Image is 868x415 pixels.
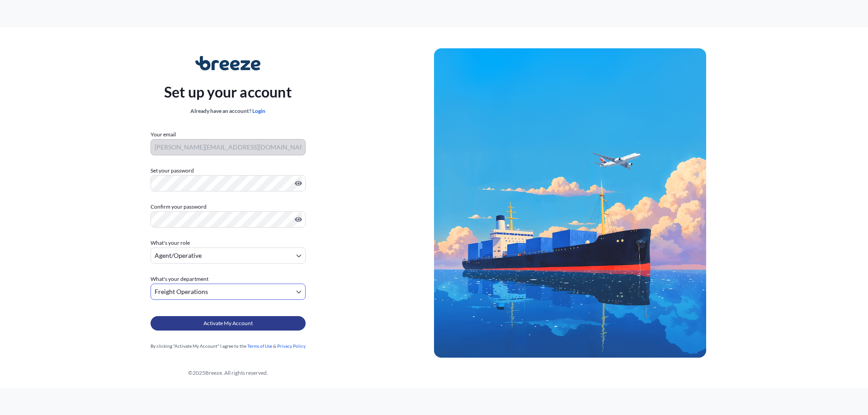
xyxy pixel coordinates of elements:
[151,202,306,211] label: Confirm your password
[151,166,306,175] label: Set your password
[151,247,306,264] button: Agent/Operative
[151,275,208,284] span: What's your department
[151,139,306,155] input: Your email address
[151,238,190,247] span: What's your role
[252,107,265,114] a: Login
[277,343,306,349] a: Privacy Policy
[295,216,302,223] button: Show password
[22,368,434,378] div: © 2025 Breeze. All rights reserved.
[155,251,202,260] span: Agent/Operative
[151,284,306,300] button: Freight Operations
[247,343,272,349] a: Terms of Use
[203,319,253,328] span: Activate My Account
[151,130,176,139] label: Your email
[151,341,306,350] div: By clicking "Activate My Account" I agree to the &
[164,81,292,103] p: Set up your account
[164,107,292,116] div: Already have an account?
[434,48,706,357] img: Ship illustration
[195,56,261,70] img: Breeze
[295,180,302,187] button: Show password
[155,287,208,296] span: Freight Operations
[151,316,306,331] button: Activate My Account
